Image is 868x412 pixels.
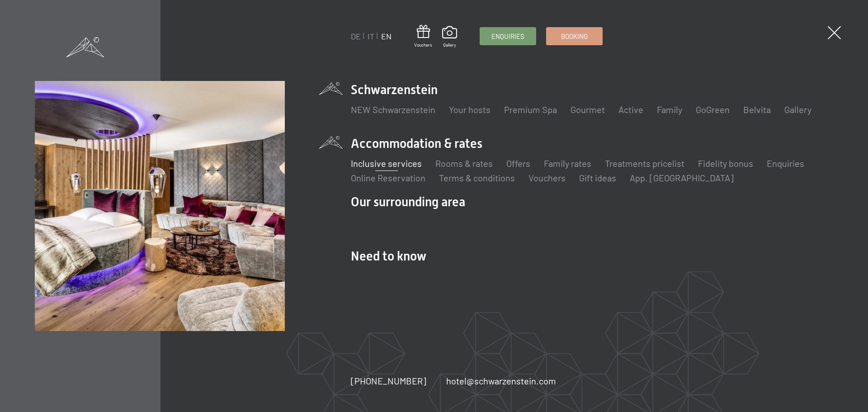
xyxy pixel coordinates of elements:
[696,104,730,115] a: GoGreen
[442,26,457,48] a: Gallery
[571,104,605,115] a: Gourmet
[547,28,602,45] a: Booking
[351,375,426,386] span: [PHONE_NUMBER]
[449,104,491,115] a: Your hosts
[480,28,536,45] a: Enquiries
[414,25,432,48] a: Vouchers
[368,31,374,41] a: IT
[439,172,515,183] a: Terms & conditions
[698,158,753,169] a: Fidelity bonus
[528,172,566,183] a: Vouchers
[743,104,771,115] a: Belvita
[544,158,591,169] a: Family rates
[351,104,435,115] a: NEW Schwarzenstein
[784,104,811,115] a: Gallery
[657,104,682,115] a: Family
[381,31,392,41] a: EN
[561,32,588,41] span: Booking
[351,172,425,183] a: Online Reservation
[414,42,432,48] span: Vouchers
[618,104,643,115] a: Active
[506,158,530,169] a: Offers
[504,104,557,115] a: Premium Spa
[579,172,616,183] a: Gift ideas
[446,374,556,387] a: hotel@schwarzenstein.com
[351,374,426,387] a: [PHONE_NUMBER]
[442,42,457,48] span: Gallery
[630,172,734,183] a: App. [GEOGRAPHIC_DATA]
[351,158,422,169] a: Inclusive services
[491,32,524,41] span: Enquiries
[605,158,684,169] a: Treatments pricelist
[351,31,361,41] a: DE
[767,158,804,169] a: Enquiries
[435,158,493,169] a: Rooms & rates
